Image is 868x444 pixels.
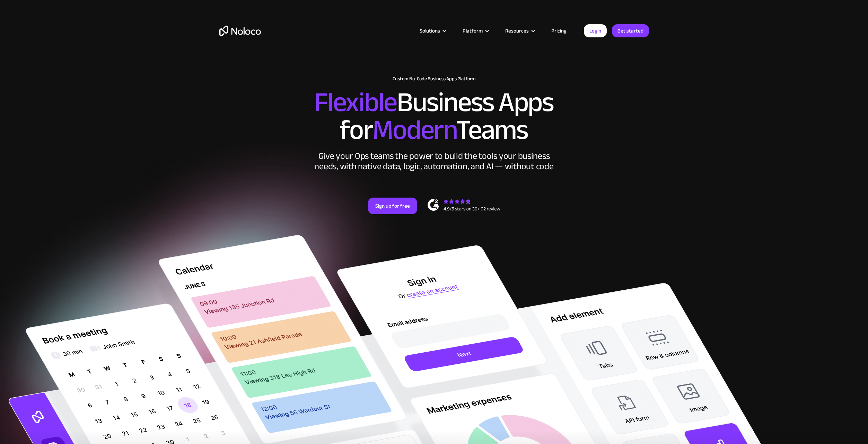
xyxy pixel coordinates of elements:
a: home [219,26,261,36]
a: Sign up for free [368,198,417,214]
h1: Custom No-Code Business Apps Platform [219,76,649,82]
div: Resources [505,26,529,35]
div: Resources [497,26,543,35]
div: Solutions [420,26,440,35]
a: Login [584,24,607,37]
a: Pricing [543,26,575,35]
h2: Business Apps for Teams [219,89,649,144]
span: Modern [372,104,456,156]
div: Solutions [411,26,454,35]
a: Get started [612,24,649,37]
span: Flexible [314,76,397,128]
div: Give your Ops teams the power to build the tools your business needs, with native data, logic, au... [313,151,555,172]
div: Platform [454,26,497,35]
div: Platform [463,26,483,35]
